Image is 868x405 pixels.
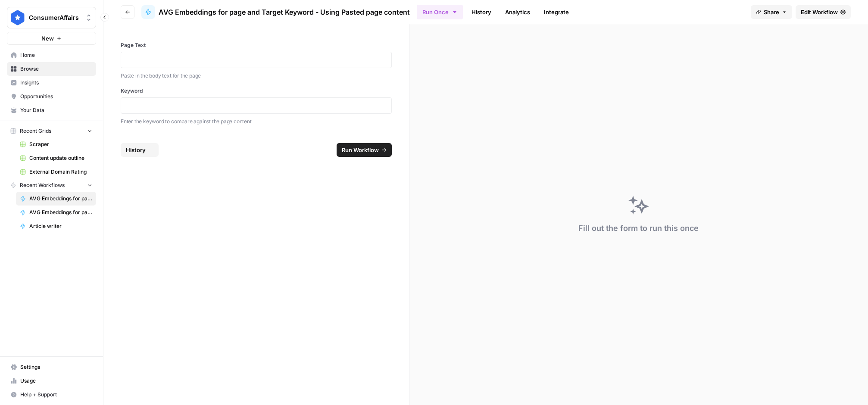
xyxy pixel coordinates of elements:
a: Content update outline [16,151,96,165]
span: Content update outline [29,154,92,162]
p: Enter the keyword to compare against the page content [121,117,392,126]
button: Recent Workflows [7,179,96,192]
button: History [121,143,159,157]
button: Workspace: ConsumerAffairs [7,7,96,28]
span: Browse [20,65,92,73]
label: Keyword [121,87,392,95]
a: Browse [7,62,96,76]
span: Recent Grids [20,127,51,135]
a: Insights [7,76,96,90]
a: AVG Embeddings for page and Target Keyword [16,206,96,219]
span: AVG Embeddings for page and Target Keyword - Using Pasted page content [29,195,92,202]
button: Share [751,5,792,19]
button: Run Once [417,5,463,19]
span: Insights [20,79,92,87]
div: Fill out the form to run this once [578,222,699,234]
a: External Domain Rating [16,165,96,179]
a: Analytics [500,5,535,19]
span: Help + Support [20,391,92,399]
a: Integrate [539,5,574,19]
span: Opportunities [20,93,92,100]
button: New [7,32,96,45]
span: External Domain Rating [29,168,92,176]
a: Article writer [16,219,96,233]
span: Usage [20,377,92,385]
a: Settings [7,360,96,374]
a: Scraper [16,137,96,151]
span: Edit Workflow [801,8,838,16]
a: Home [7,48,96,62]
span: Recent Workflows [20,181,65,189]
span: Share [764,8,779,16]
span: Scraper [29,140,92,148]
a: AVG Embeddings for page and Target Keyword - Using Pasted page content [16,192,96,206]
span: Article writer [29,222,92,230]
button: Help + Support [7,388,96,402]
span: History [126,146,146,154]
span: AVG Embeddings for page and Target Keyword [29,209,92,216]
span: Settings [20,363,92,371]
span: New [41,34,54,43]
label: Page Text [121,41,392,49]
a: AVG Embeddings for page and Target Keyword - Using Pasted page content [141,5,410,19]
span: Your Data [20,106,92,114]
span: Home [20,51,92,59]
a: Your Data [7,103,96,117]
button: Recent Grids [7,125,96,137]
span: Run Workflow [342,146,379,154]
img: ConsumerAffairs Logo [10,10,25,25]
a: Usage [7,374,96,388]
p: Paste in the body text for the page [121,72,392,80]
span: AVG Embeddings for page and Target Keyword - Using Pasted page content [159,7,410,17]
a: History [466,5,496,19]
a: Opportunities [7,90,96,103]
a: Edit Workflow [796,5,851,19]
span: ConsumerAffairs [29,13,81,22]
button: Run Workflow [337,143,392,157]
